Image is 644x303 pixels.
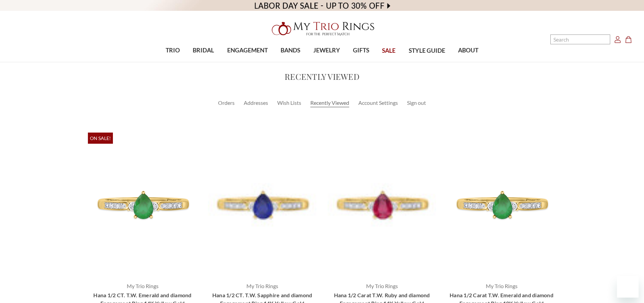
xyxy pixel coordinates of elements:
[268,18,376,40] img: My Trio Rings
[617,276,639,298] iframe: Button to launch messaging window
[447,150,556,259] img: Photo of Hana 1/2 Carat T.W. Emerald and diamond Engagement Ring 10K Yellow Gold [BT2143YE-C000]
[465,62,472,62] button: submenu toggle
[550,34,610,44] input: Search
[614,36,621,43] svg: Account
[208,150,316,259] img: Photo of Hana 1/2 CT. T.W. Sapphire and diamond Engagement Ring 14K Yellow Gold [BT880YE-C000]
[244,99,268,107] a: Addresses
[326,282,438,290] p: My Trio Rings
[323,62,330,62] button: submenu toggle
[376,40,402,62] a: SALE
[409,46,445,55] span: STYLE GUIDE
[244,62,251,62] button: submenu toggle
[187,18,457,40] a: My Trio Rings
[353,46,369,55] span: GIFTS
[166,46,180,55] span: TRIO
[87,70,557,83] h2: Recently Viewed
[328,150,436,259] img: Photo of Hana 1/2 Carat T.W. Ruby and diamond Engagement Ring 14K Yellow Gold [BT2073YE-C000]
[358,99,398,107] a: Account Settings
[382,46,396,55] span: SALE
[159,40,186,62] a: TRIO
[452,40,485,62] a: ABOUT
[207,282,318,290] p: My Trio Rings
[625,36,632,43] svg: cart.cart_preview
[218,99,235,107] a: Orders
[313,46,340,55] span: JEWELRY
[274,40,307,62] a: BANDS
[169,62,176,62] button: submenu toggle
[227,46,268,55] span: ENGAGEMENT
[347,40,376,62] a: GIFTS
[208,133,317,277] a: Hana 1/2 CT. T.W. Sapphire and diamond Engagement Ring 14K Yellow Gold, $999.99
[90,135,111,141] span: On Sale!
[358,62,364,62] button: submenu toggle
[287,62,294,62] button: submenu toggle
[88,133,197,277] a: Hana 1/2 CT. T.W. Emerald and diamond Engagement Ring 14K Yellow Gold, Was: $999.99, Sale price: ...
[277,99,301,107] a: Wish Lists
[407,99,426,107] a: Sign out
[221,40,274,62] a: ENGAGEMENT
[447,133,556,277] a: Hana 1/2 Carat T.W. Emerald and diamond Engagement Ring 10K Yellow Gold, $799.99
[446,282,557,290] p: My Trio Rings
[200,62,207,62] button: submenu toggle
[88,150,197,259] img: Photo of Hana 1/2 CT. T.W. Emerald and diamond Engagement Ring 14K Yellow Gold [BT2143YE-C000]
[193,46,214,55] span: BRIDAL
[87,282,198,290] p: My Trio Rings
[458,46,478,55] span: ABOUT
[310,99,349,107] a: Recently Viewed
[307,40,346,62] a: JEWELRY
[614,35,621,43] a: Account
[281,46,300,55] span: BANDS
[186,40,220,62] a: BRIDAL
[402,40,451,62] a: STYLE GUIDE
[625,35,636,43] a: Cart with 0 items
[327,133,437,277] a: Hana 1/2 Carat T.W. Ruby and diamond Engagement Ring 14K Yellow Gold, $999.99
